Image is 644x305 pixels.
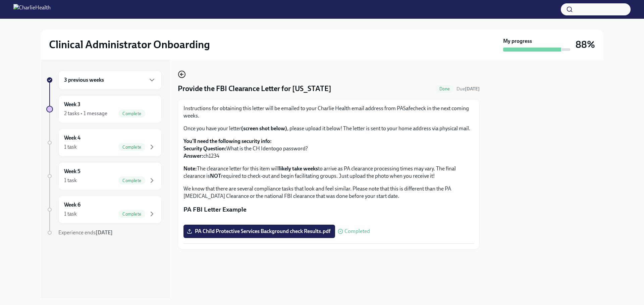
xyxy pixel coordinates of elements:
a: Week 61 taskComplete [46,196,162,224]
strong: Answer: [183,153,203,159]
strong: Security Question: [183,145,226,152]
span: Complete [118,145,145,150]
strong: My progress [503,37,532,45]
p: What is the CH Identogo password? ch1234 [183,138,474,160]
a: Week 41 taskComplete [46,129,162,157]
p: The clearance letter for this item will to arrive as PA clearance processing times may vary. The ... [183,165,474,180]
span: Experience ends [58,229,113,236]
div: 1 task [64,210,77,218]
span: PA Child Protective Services Background check Results.pdf [188,228,330,235]
span: Complete [118,111,145,116]
p: Once you have your letter , please upload it below! The letter is sent to your home address via p... [183,125,474,132]
h2: Clinical Administrator Onboarding [49,38,210,51]
p: Instructions for obtaining this letter will be emailed to your Charlie Health email address from ... [183,105,474,120]
span: October 9th, 2025 10:00 [457,86,480,92]
p: We know that there are several compliance tasks that look and feel similar. Please note that this... [183,185,474,200]
h6: Week 6 [64,201,80,209]
h3: 88% [576,39,595,51]
h6: 3 previous weeks [64,76,104,84]
div: 1 task [64,143,77,151]
strong: NOT [210,173,221,179]
strong: You'll need the following security info: [183,138,272,144]
strong: [DATE] [96,229,113,236]
strong: (screen shot below) [241,125,287,132]
div: 2 tasks • 1 message [64,110,107,117]
div: 1 task [64,177,77,184]
strong: Note: [183,165,197,172]
strong: likely take weeks [279,165,318,172]
h4: Provide the FBI Clearance Letter for [US_STATE] [178,84,331,94]
span: Complete [118,212,145,217]
a: Week 32 tasks • 1 messageComplete [46,95,162,123]
span: Completed [344,229,370,234]
h6: Week 5 [64,168,80,175]
span: Done [435,86,454,91]
a: Week 51 taskComplete [46,162,162,190]
span: Due [457,86,480,92]
label: PA Child Protective Services Background check Results.pdf [183,225,335,238]
h6: Week 4 [64,134,80,142]
img: CharlieHealth [13,4,51,15]
span: Complete [118,178,145,183]
div: 3 previous weeks [58,70,162,90]
h6: Week 3 [64,101,80,108]
p: PA FBI Letter Example [183,205,474,214]
strong: [DATE] [465,86,480,92]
